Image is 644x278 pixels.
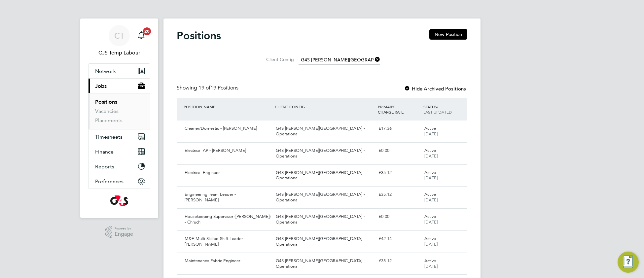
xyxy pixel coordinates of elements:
[376,167,422,178] div: £35.12
[404,86,466,92] label: Hide Archived Positions
[95,117,123,123] a: Placements
[110,195,128,206] img: g4s-logo-retina.png
[424,241,438,247] span: [DATE]
[264,56,294,62] label: Client Config
[273,101,376,113] div: CLIENT CONFIG
[135,25,148,46] a: 20
[95,68,116,74] span: Network
[115,226,133,231] span: Powered by
[182,189,273,206] div: Engineering Team Leader - [PERSON_NAME]
[429,29,467,40] button: New Position
[80,18,158,218] nav: Main navigation
[89,79,150,93] button: Jobs
[177,85,240,91] div: Showing
[198,85,238,91] span: 19 Positions
[95,178,124,185] span: Preferences
[424,131,438,137] span: [DATE]
[198,85,210,91] span: 19 of
[299,55,380,65] input: Search for...
[376,101,422,118] div: PRIMARY CHARGE RATE
[376,145,422,156] div: £0.00
[424,191,436,197] span: Active
[89,93,150,129] div: Jobs
[95,99,117,105] a: Positions
[88,195,150,206] a: Go to home page
[376,211,422,222] div: £0.00
[618,252,639,273] button: Engage Resource Center
[273,233,376,250] div: G4S [PERSON_NAME][GEOGRAPHIC_DATA] - Operational
[376,233,422,244] div: £42.14
[424,170,436,175] span: Active
[89,174,150,189] button: Preferences
[424,153,438,159] span: [DATE]
[273,256,376,272] div: G4S [PERSON_NAME][GEOGRAPHIC_DATA] - Operational
[114,31,125,40] span: CT
[424,125,436,131] span: Active
[182,145,273,156] div: Electrical AP - [PERSON_NAME]
[95,149,114,155] span: Finance
[95,83,107,89] span: Jobs
[182,256,273,266] div: Maintenance Fabric Engineer
[437,104,438,109] span: /
[423,109,452,115] span: LAST UPDATED
[182,101,273,113] div: POSITION NAME
[182,123,273,134] div: Cleaner/Domestic - [PERSON_NAME]
[89,159,150,174] button: Reports
[115,231,133,237] span: Engage
[422,101,467,118] div: STATUS
[424,219,438,225] span: [DATE]
[424,258,436,263] span: Active
[376,123,422,134] div: £17.36
[95,163,114,170] span: Reports
[424,197,438,203] span: [DATE]
[273,145,376,162] div: G4S [PERSON_NAME][GEOGRAPHIC_DATA] - Operational
[376,256,422,266] div: £35.12
[273,189,376,206] div: G4S [PERSON_NAME][GEOGRAPHIC_DATA] - Operational
[424,263,438,269] span: [DATE]
[182,211,273,228] div: Housekeeping Supervisor ([PERSON_NAME]) - Chruchill
[424,214,436,219] span: Active
[88,25,150,57] a: CTCJS Temp Labour
[143,27,151,35] span: 20
[88,49,150,57] span: CJS Temp Labour
[376,189,422,200] div: £35.12
[273,123,376,140] div: G4S [PERSON_NAME][GEOGRAPHIC_DATA] - Operational
[95,134,123,140] span: Timesheets
[273,211,376,228] div: G4S [PERSON_NAME][GEOGRAPHIC_DATA] - Operational
[182,167,273,178] div: Electrical Engineer
[273,167,376,184] div: G4S [PERSON_NAME][GEOGRAPHIC_DATA] - Operational
[95,108,119,114] a: Vacancies
[424,236,436,241] span: Active
[89,64,150,78] button: Network
[424,175,438,181] span: [DATE]
[89,144,150,159] button: Finance
[89,129,150,144] button: Timesheets
[424,148,436,153] span: Active
[177,29,221,42] h2: Positions
[182,233,273,250] div: M&E Multi Skilled Shift Leader - [PERSON_NAME]
[105,226,133,238] a: Powered byEngage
